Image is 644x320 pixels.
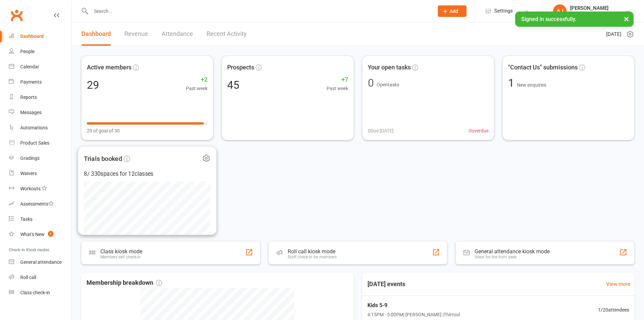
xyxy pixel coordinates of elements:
a: Tasks [9,212,71,227]
div: Assessments [20,201,54,207]
span: 1 [48,231,53,237]
div: What's New [20,232,45,237]
div: Reports [20,94,37,100]
a: Class kiosk mode [9,285,71,300]
span: Membership breakdown [87,278,162,288]
div: Modern [PERSON_NAME] [570,11,623,17]
span: Active members [87,63,132,72]
a: Waivers [9,166,71,181]
a: Messages [9,105,71,120]
span: Past week [186,85,208,92]
div: Calendar [20,64,39,69]
div: Class check-in [20,290,50,295]
a: Dashboard [81,22,111,46]
a: View more [606,280,630,288]
div: [PERSON_NAME] [570,5,623,11]
div: Payments [20,79,42,85]
span: New enquiries [517,82,546,88]
button: Add [438,5,467,17]
a: What's New1 [9,227,71,242]
a: Revenue [124,22,148,46]
a: Dashboard [9,29,71,44]
span: 29 of goal of 30 [87,127,120,134]
a: Roll call [9,270,71,285]
a: Workouts [9,181,71,196]
div: 45 [227,80,239,90]
a: Assessments [9,196,71,212]
span: +2 [186,75,208,85]
div: 29 [87,80,99,90]
span: [DATE] [606,30,621,38]
span: Kids 5-9 [367,301,460,310]
span: Your open tasks [368,63,411,72]
span: 0 overdue [469,127,488,134]
span: "Contact Us" submissions [508,63,578,72]
span: Trials booked [84,153,122,164]
a: Payments [9,74,71,90]
div: Product Sales [20,140,49,146]
a: Reports [9,90,71,105]
div: 8 / 330 spaces for 12 classes [84,169,211,178]
a: General attendance kiosk mode [9,255,71,270]
div: AJ [553,4,567,18]
a: Gradings [9,151,71,166]
a: Product Sales [9,135,71,151]
span: Open tasks [377,82,399,87]
a: Recent Activity [207,22,247,46]
span: Prospects [227,63,254,72]
div: Gradings [20,155,40,161]
span: Add [450,8,458,14]
a: People [9,44,71,59]
a: Automations [9,120,71,135]
h3: [DATE] events [362,278,411,290]
div: Waivers [20,171,37,176]
div: Members self check-in [100,255,142,259]
div: 0 [368,78,374,88]
a: Attendance [162,22,193,46]
div: Automations [20,125,48,130]
span: Settings [494,3,513,19]
div: Dashboard [20,34,44,39]
div: Workouts [20,186,41,191]
div: Roll call kiosk mode [288,248,337,255]
div: Tasks [20,216,32,222]
input: Search... [89,6,429,16]
span: 1 [508,77,517,89]
div: Staff check-in for members [288,255,337,259]
div: Messages [20,110,42,115]
span: +7 [327,75,348,85]
a: Calendar [9,59,71,74]
span: 0 Due [DATE] [368,127,393,134]
button: × [620,12,633,26]
div: Roll call [20,275,36,280]
a: Clubworx [8,7,25,24]
div: Class kiosk mode [100,248,142,255]
span: 1 / 20 attendees [598,306,629,314]
div: Great for the front desk [475,255,550,259]
span: 4:15PM - 5:00PM | [PERSON_NAME] | Thirroul [367,311,460,318]
div: People [20,49,34,54]
div: General attendance kiosk mode [475,248,550,255]
div: General attendance [20,259,62,265]
span: Past week [327,85,348,92]
span: Signed in successfully. [521,16,576,22]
